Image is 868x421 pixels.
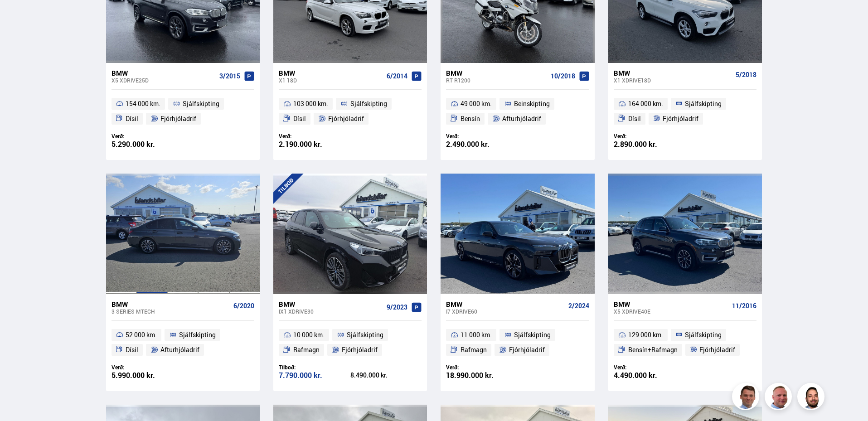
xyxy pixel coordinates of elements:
[502,113,541,124] span: Afturhjóladrif
[614,372,685,379] div: 4.490.000 kr.
[112,69,216,77] div: BMW
[461,113,480,124] span: Bensín
[293,329,325,340] span: 10 000 km.
[628,113,641,124] span: Dísil
[614,77,732,83] div: X1 XDRIVE18D
[733,384,761,411] img: FbJEzSuNWCJXmdc-.webp
[514,98,550,109] span: Beinskipting
[160,113,196,124] span: Fjórhjóladrif
[736,71,756,78] span: 5/2018
[614,300,728,308] div: BMW
[568,302,589,310] span: 2/2024
[614,69,732,77] div: BMW
[112,364,183,371] div: Verð:
[183,98,219,109] span: Sjálfskipting
[179,329,216,340] span: Sjálfskipting
[628,329,663,340] span: 129 000 km.
[328,113,364,124] span: Fjórhjóladrif
[446,364,518,371] div: Verð:
[614,140,685,148] div: 2.890.000 kr.
[732,302,756,310] span: 11/2016
[446,133,518,140] div: Verð:
[461,98,492,109] span: 49 000 km.
[446,372,518,379] div: 18.990.000 kr.
[342,344,378,355] span: Fjórhjóladrif
[446,300,564,308] div: BMW
[279,364,350,371] div: Tilboð:
[441,63,594,160] a: BMW RT R1200 10/2018 49 000 km. Beinskipting Bensín Afturhjóladrif Verð: 2.490.000 kr.
[7,4,34,31] button: Open LiveChat chat widget
[219,73,240,80] span: 3/2015
[126,98,160,109] span: 154 000 km.
[279,140,350,148] div: 2.190.000 kr.
[799,384,826,411] img: nhp88E3Fdnt1Opn2.png
[279,77,383,83] div: X1 18D
[126,344,138,355] span: Dísil
[614,133,685,140] div: Verð:
[608,63,762,160] a: BMW X1 XDRIVE18D 5/2018 164 000 km. Sjálfskipting Dísil Fjórhjóladrif Verð: 2.890.000 kr.
[446,308,564,315] div: i7 XDRIVE60
[279,69,383,77] div: BMW
[293,344,320,355] span: Rafmagn
[663,113,698,124] span: Fjórhjóladrif
[614,308,728,315] div: X5 XDRIVE40E
[233,302,254,310] span: 6/2020
[446,77,547,83] div: RT R1200
[347,329,383,340] span: Sjálfskipting
[273,294,427,391] a: BMW ix1 XDRIVE30 9/2023 10 000 km. Sjálfskipting Rafmagn Fjórhjóladrif Tilboð: 7.790.000 kr. 8.49...
[614,364,685,371] div: Verð:
[608,294,762,391] a: BMW X5 XDRIVE40E 11/2016 129 000 km. Sjálfskipting Bensín+Rafmagn Fjórhjóladrif Verð: 4.490.000 kr.
[279,372,350,379] div: 7.790.000 kr.
[387,304,407,311] span: 9/2023
[279,308,383,315] div: ix1 XDRIVE30
[126,329,157,340] span: 52 000 km.
[279,133,350,140] div: Verð:
[106,63,260,160] a: BMW X5 XDRIVE25D 3/2015 154 000 km. Sjálfskipting Dísil Fjórhjóladrif Verð: 5.290.000 kr.
[273,63,427,160] a: BMW X1 18D 6/2014 103 000 km. Sjálfskipting Dísil Fjórhjóladrif Verð: 2.190.000 kr.
[441,294,594,391] a: BMW i7 XDRIVE60 2/2024 11 000 km. Sjálfskipting Rafmagn Fjórhjóladrif Verð: 18.990.000 kr.
[350,98,387,109] span: Sjálfskipting
[685,98,722,109] span: Sjálfskipting
[446,140,518,148] div: 2.490.000 kr.
[514,329,551,340] span: Sjálfskipting
[112,77,216,83] div: X5 XDRIVE25D
[461,344,487,355] span: Rafmagn
[461,329,492,340] span: 11 000 km.
[509,344,545,355] span: Fjórhjóladrif
[699,344,735,355] span: Fjórhjóladrif
[112,133,183,140] div: Verð:
[387,73,407,80] span: 6/2014
[628,98,663,109] span: 164 000 km.
[160,344,199,355] span: Afturhjóladrif
[112,308,230,315] div: 3 series MTECH
[112,300,230,308] div: BMW
[112,140,183,148] div: 5.290.000 kr.
[551,73,575,80] span: 10/2018
[293,98,328,109] span: 103 000 km.
[106,294,260,391] a: BMW 3 series MTECH 6/2020 52 000 km. Sjálfskipting Dísil Afturhjóladrif Verð: 5.990.000 kr.
[446,69,547,77] div: BMW
[126,113,138,124] span: Dísil
[293,113,306,124] span: Dísil
[766,384,793,411] img: siFngHWaQ9KaOqBr.png
[685,329,722,340] span: Sjálfskipting
[279,300,383,308] div: BMW
[112,372,183,379] div: 5.990.000 kr.
[628,344,678,355] span: Bensín+Rafmagn
[350,372,422,378] div: 8.490.000 kr.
